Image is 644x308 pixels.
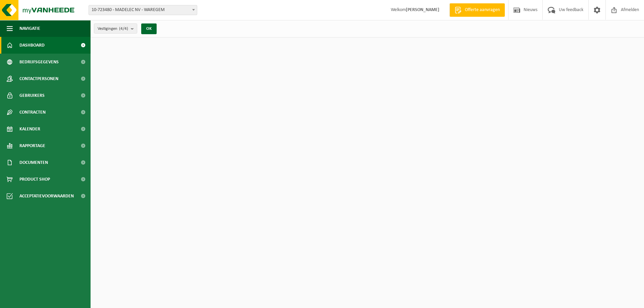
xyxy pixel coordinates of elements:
[119,26,128,31] count: (4/4)
[449,3,505,17] a: Offerte aanvragen
[19,87,45,104] span: Gebruikers
[141,23,157,34] button: OK
[19,137,45,154] span: Rapportage
[19,171,50,188] span: Product Shop
[89,5,197,15] span: 10-723480 - MADELEC NV - WAREGEM
[19,154,48,171] span: Documenten
[19,37,45,54] span: Dashboard
[98,24,128,34] span: Vestigingen
[19,188,74,204] span: Acceptatievoorwaarden
[19,121,40,137] span: Kalender
[19,70,58,87] span: Contactpersonen
[406,7,439,12] strong: [PERSON_NAME]
[19,20,40,37] span: Navigatie
[89,5,197,15] span: 10-723480 - MADELEC NV - WAREGEM
[19,104,46,121] span: Contracten
[463,7,501,13] span: Offerte aanvragen
[94,23,137,34] button: Vestigingen(4/4)
[19,54,59,70] span: Bedrijfsgegevens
